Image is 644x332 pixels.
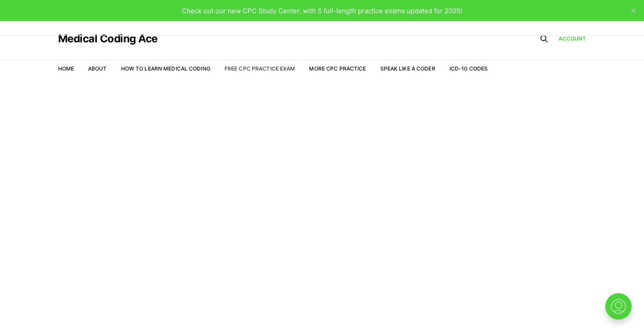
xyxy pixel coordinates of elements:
a: Medical Coding Ace [58,34,158,44]
a: Free CPC Practice Exam [224,65,295,72]
span: Check out our new CPC Study Center, with 5 full-length practice exams updated for 2025! [182,7,462,15]
a: Home [58,65,74,72]
button: close [626,4,640,18]
a: More CPC Practice [309,65,366,72]
a: How to Learn Medical Coding [121,65,210,72]
a: About [88,65,107,72]
a: Speak Like a Coder [380,65,435,72]
a: Account [559,35,586,43]
iframe: portal-trigger [598,289,644,332]
a: ICD-10 Codes [449,65,488,72]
